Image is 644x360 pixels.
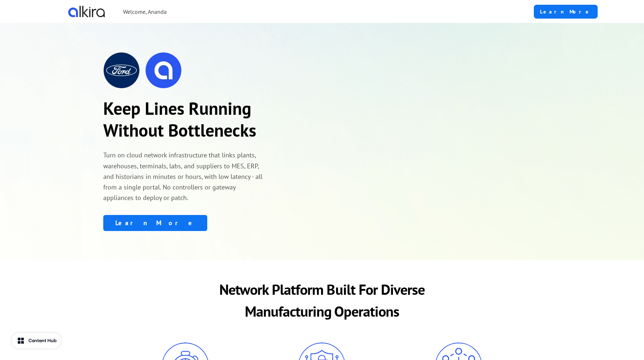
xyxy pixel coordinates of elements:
[207,278,437,322] p: Network Platform Built For Diverse Manufacturing Operations
[28,337,57,344] div: Content Hub
[103,150,265,203] p: Turn on cloud network infrastructure that links plants, warehouses, terminals, labs, and supplier...
[103,97,265,141] p: Keep Lines Running Without Bottlenecks
[103,215,207,231] a: Learn More
[12,333,61,348] button: Content Hub
[123,7,167,16] p: Welcome, Ananda
[534,5,598,19] a: Learn More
